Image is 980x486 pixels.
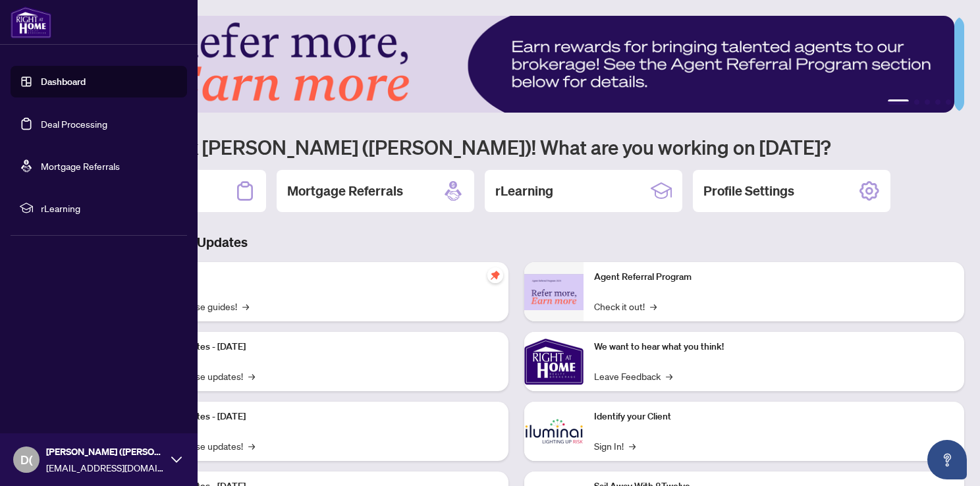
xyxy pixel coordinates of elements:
a: Sign In!→ [594,439,636,453]
p: We want to hear what you think! [594,340,954,354]
span: [EMAIL_ADDRESS][DOMAIN_NAME] [46,460,165,475]
img: logo [11,7,51,38]
span: rLearning [41,201,178,215]
h3: Brokerage & Industry Updates [68,233,964,252]
p: Agent Referral Program [594,270,954,284]
h1: Welcome back [PERSON_NAME] ([PERSON_NAME])! What are you working on [DATE]? [68,134,964,159]
a: Deal Processing [41,118,107,130]
p: Platform Updates - [DATE] [138,340,498,354]
a: Dashboard [41,76,86,88]
span: → [666,369,672,383]
button: 1 [888,99,909,105]
span: → [629,439,636,453]
span: D( [20,450,33,469]
p: Identify your Client [594,410,954,424]
h2: rLearning [495,182,553,200]
p: Platform Updates - [DATE] [138,410,498,424]
span: → [242,299,249,313]
button: 2 [914,99,919,105]
button: Open asap [927,440,967,479]
button: 3 [925,99,930,105]
button: 5 [946,99,951,105]
span: → [248,439,255,453]
img: Slide 0 [68,16,954,113]
span: → [248,369,255,383]
img: We want to hear what you think! [524,332,584,391]
a: Leave Feedback→ [594,369,672,383]
img: Identify your Client [524,402,584,461]
h2: Profile Settings [703,182,794,200]
span: [PERSON_NAME] ([PERSON_NAME] [46,445,165,459]
span: → [650,299,657,313]
h2: Mortgage Referrals [287,182,403,200]
a: Mortgage Referrals [41,160,120,172]
button: 4 [935,99,940,105]
p: Self-Help [138,270,498,284]
a: Check it out!→ [594,299,657,313]
img: Agent Referral Program [524,274,584,310]
span: pushpin [487,267,503,283]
